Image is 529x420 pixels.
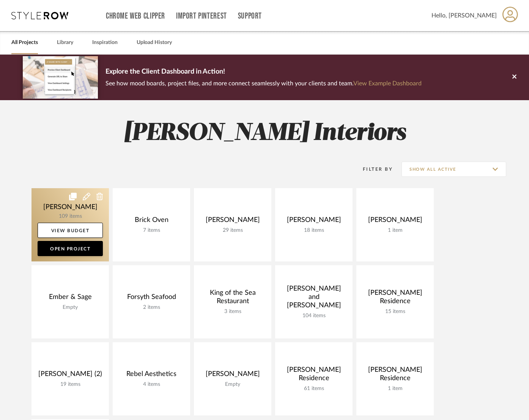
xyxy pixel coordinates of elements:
[38,293,103,304] div: Ember & Sage
[119,370,184,381] div: Rebel Aesthetics
[106,13,165,19] a: Chrome Web Clipper
[362,366,428,385] div: [PERSON_NAME] Residence
[176,13,227,19] a: Import Pinterest
[23,56,98,98] img: d5d033c5-7b12-40c2-a960-1ecee1989c38.png
[105,66,422,78] p: Explore the Client Dashboard in Action!
[137,38,172,48] a: Upload History
[57,38,73,48] a: Library
[281,285,346,313] div: [PERSON_NAME] and [PERSON_NAME]
[38,370,103,381] div: [PERSON_NAME] (2)
[281,313,346,319] div: 104 items
[38,381,103,388] div: 19 items
[92,38,118,48] a: Inspiration
[200,308,265,315] div: 3 items
[353,165,393,173] div: Filter By
[119,381,184,388] div: 4 items
[362,216,428,227] div: [PERSON_NAME]
[200,381,265,388] div: Empty
[200,289,265,308] div: King of the Sea Restaurant
[281,366,346,385] div: [PERSON_NAME] Residence
[119,227,184,234] div: 7 items
[38,304,103,311] div: Empty
[281,385,346,392] div: 61 items
[362,289,428,308] div: [PERSON_NAME] Residence
[281,227,346,234] div: 18 items
[200,370,265,381] div: [PERSON_NAME]
[362,385,428,392] div: 1 item
[38,223,103,238] a: View Budget
[200,227,265,234] div: 29 items
[353,80,422,87] a: View Example Dashboard
[119,304,184,311] div: 2 items
[362,308,428,315] div: 15 items
[11,38,38,48] a: All Projects
[362,227,428,234] div: 1 item
[119,293,184,304] div: Forsyth Seafood
[105,78,422,89] p: See how mood boards, project files, and more connect seamlessly with your clients and team.
[238,13,262,19] a: Support
[200,216,265,227] div: [PERSON_NAME]
[281,216,346,227] div: [PERSON_NAME]
[119,216,184,227] div: Brick Oven
[38,241,103,256] a: Open Project
[431,11,497,20] span: Hello, [PERSON_NAME]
